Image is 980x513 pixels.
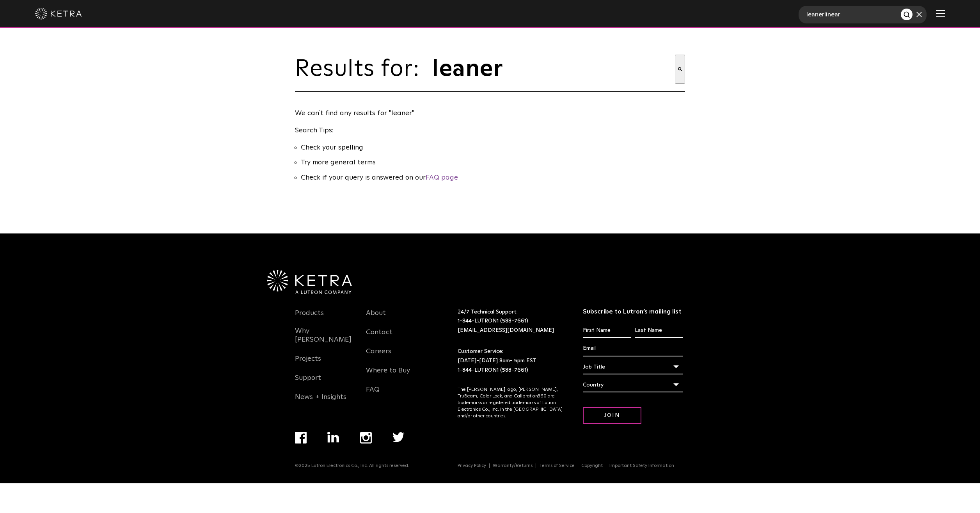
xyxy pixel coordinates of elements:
[295,108,681,119] p: We can′t find any results for "leaner"
[295,308,354,411] div: Navigation Menu
[392,432,405,442] img: twitter
[295,393,346,411] a: News + Insights
[536,463,578,468] a: Terms of Service
[583,308,683,316] h3: Subscribe to Lutron’s mailing list
[458,328,554,333] a: [EMAIL_ADDRESS][DOMAIN_NAME]
[295,374,321,392] a: Support
[295,432,425,463] div: Navigation Menu
[458,308,563,335] p: 24/7 Technical Support:
[295,57,428,81] span: Results for:
[295,125,681,136] p: Search Tips:
[301,142,685,153] li: Check your spelling
[360,432,372,444] img: instagram
[426,174,458,181] a: FAQ page
[901,9,913,20] button: Search
[366,328,392,346] a: Contact
[635,323,683,338] input: Last Name
[366,309,386,327] a: About
[366,347,391,365] a: Careers
[366,366,410,384] a: Where to Buy
[458,347,563,375] p: Customer Service: [DATE]-[DATE] 8am- 5pm EST
[431,55,675,84] input: This is a search field with an auto-suggest feature attached.
[916,12,922,17] img: close search form
[458,387,563,419] p: The [PERSON_NAME] logo, [PERSON_NAME], TruBeam, Color Lock, and Calibration360 are trademarks or ...
[606,463,677,468] a: Important Safety Information
[583,341,683,356] input: Email
[458,318,528,324] a: 1-844-LUTRON1 (588-7661)
[295,309,324,327] a: Products
[583,360,683,374] div: Job Title
[366,385,380,403] a: FAQ
[936,10,945,17] img: Hamburger%20Nav.svg
[583,378,683,392] div: Country
[458,367,528,373] a: 1-844-LUTRON1 (588-7661)
[327,432,339,443] img: linkedin
[295,327,354,353] a: Why [PERSON_NAME]
[35,8,82,20] img: ketra-logo-2019-white
[490,463,536,468] a: Warranty/Returns
[301,157,685,168] li: Try more general terms
[366,308,425,403] div: Navigation Menu
[267,270,352,294] img: Ketra-aLutronCo_White_RGB
[295,354,321,372] a: Projects
[583,407,641,424] input: Join
[295,463,409,468] p: ©2025 Lutron Electronics Co., Inc. All rights reserved.
[583,323,631,338] input: First Name
[454,463,490,468] a: Privacy Policy
[295,432,307,444] img: facebook
[301,172,685,183] li: Check if your query is answered on our
[903,11,911,19] img: search button
[675,55,685,84] button: Search
[578,463,606,468] a: Copyright
[458,463,685,468] div: Navigation Menu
